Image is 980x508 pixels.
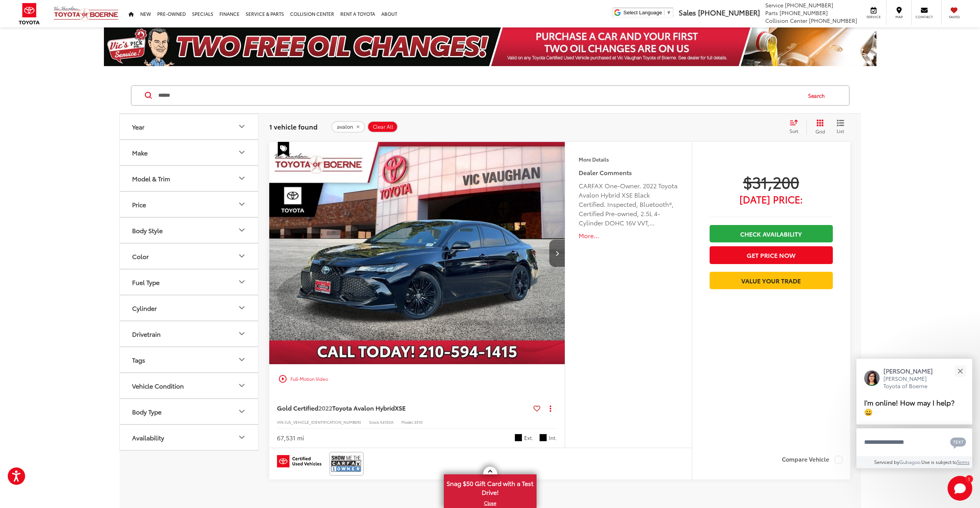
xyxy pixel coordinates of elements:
span: 54150A [380,419,394,425]
div: Drivetrain [237,329,246,338]
p: [PERSON_NAME] [883,367,941,375]
div: Price [237,199,246,209]
span: Collision Center [765,17,807,24]
div: Tags [237,355,246,364]
div: CARFAX One-Owner. 2022 Toyota Avalon Hybrid XSE Black Certified. Inspected, Bluetooth®, Certified... [579,181,678,227]
button: MakeMake [120,140,259,165]
span: Use is subject to [921,459,957,465]
span: VIN: [277,419,285,425]
span: $31,200 [710,172,833,191]
a: Select Language​ [623,10,671,15]
a: Value Your Trade [710,272,833,289]
span: Black [515,434,522,442]
div: Tags [132,356,145,363]
button: Vehicle ConditionVehicle Condition [120,373,259,398]
div: Body Type [237,407,246,416]
span: Service [765,1,783,9]
button: Grid View [807,119,831,135]
button: Next image [549,240,565,267]
button: Select sort value [786,119,807,135]
button: TagsTags [120,347,259,372]
span: avalon [337,124,353,130]
a: Check Availability [710,225,833,242]
div: Body Type [132,408,161,415]
span: Saved [946,14,963,19]
img: 2022 Toyota Avalon Hybrid XSE [269,142,566,365]
span: ​ [664,10,664,15]
span: XSE [395,403,406,412]
span: 2022 [318,403,332,412]
span: 1 vehicle found [269,122,318,131]
span: List [837,128,844,134]
span: Sales [679,7,696,17]
span: Black [539,434,547,442]
div: Body Style [132,227,163,234]
span: Toyota Avalon Hybrid [332,403,395,412]
span: Select Language [623,10,662,15]
div: Fuel Type [132,278,160,286]
span: Model: [401,419,414,425]
span: Stock: [369,419,380,425]
div: Model & Trim [132,175,170,182]
div: Model & Trim [237,174,246,183]
div: 2022 Toyota Avalon Hybrid XSE 0 [269,142,566,364]
span: Int. [549,434,557,442]
a: Gold Certified2022Toyota Avalon HybridXSE [277,404,531,412]
div: Vehicle Condition [237,381,246,390]
h5: Dealer Comments [579,168,678,177]
span: Map [890,14,907,19]
button: CylinderCylinder [120,295,259,320]
span: Grid [815,128,825,135]
button: Clear All [367,121,398,133]
span: [PHONE_NUMBER] [785,1,833,9]
button: YearYear [120,114,259,139]
span: Special [278,142,289,157]
svg: Text [950,436,966,449]
div: Availability [132,434,164,441]
button: AvailabilityAvailability [120,425,259,450]
div: Vehicle Condition [132,382,184,389]
div: Cylinder [237,303,246,312]
div: Price [132,201,146,208]
textarea: Type your message [856,428,972,456]
div: Year [132,123,144,130]
button: remove avalon [331,121,365,133]
a: Terms [957,459,970,465]
button: Toggle Chat Window [948,476,972,501]
div: Cylinder [132,304,157,312]
span: Serviced by [874,459,899,465]
span: Service [865,14,882,19]
div: Color [132,252,149,260]
div: Fuel Type [237,277,246,286]
div: Drivetrain [132,330,161,338]
button: DrivetrainDrivetrain [120,321,259,346]
button: Fuel TypeFuel Type [120,269,259,295]
button: Search [801,86,836,105]
span: Clear All [373,124,393,130]
img: Toyota Certified Used Vehicles [277,455,321,467]
div: Make [237,148,246,157]
button: Chat with SMS [948,433,968,451]
div: Make [132,149,148,156]
span: Snag $50 Gift Card with a Test Drive! [445,475,536,499]
span: Parts [765,9,778,17]
button: ColorColor [120,244,259,269]
label: Compare Vehicle [782,456,842,464]
span: [PHONE_NUMBER] [698,7,760,17]
span: Ext. [524,434,533,442]
div: Year [237,122,246,131]
div: Body Style [237,225,246,235]
span: [US_VEHICLE_IDENTIFICATION_NUMBER] [285,419,361,425]
div: 67,531 mi [277,433,304,442]
button: Close [952,363,968,379]
button: List View [831,119,850,135]
div: Close[PERSON_NAME][PERSON_NAME] Toyota of BoerneI'm online! How may I help? 😀Type your messageCha... [856,359,972,468]
span: I'm online! How may I help? 😀 [864,397,955,417]
a: Gubagoo. [899,459,921,465]
button: Body StyleBody Style [120,218,259,243]
a: 2022 Toyota Avalon Hybrid XSE2022 Toyota Avalon Hybrid XSE2022 Toyota Avalon Hybrid XSE2022 Toyot... [269,142,566,364]
h4: More Details [579,157,678,162]
svg: Start Chat [948,476,972,501]
span: Contact [915,14,933,19]
p: [PERSON_NAME] Toyota of Boerne [883,375,941,390]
